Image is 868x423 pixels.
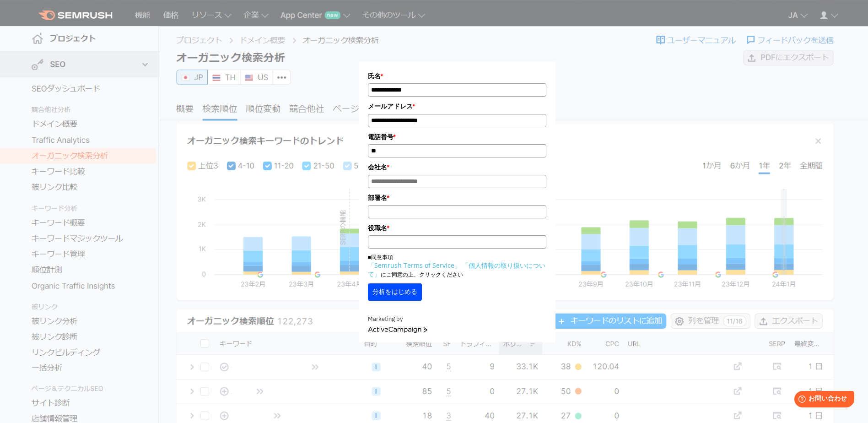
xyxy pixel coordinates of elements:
label: 氏名 [368,71,546,81]
p: ■同意事項 にご同意の上、クリックください [368,253,546,279]
label: 電話番号 [368,132,546,142]
a: 「Semrush Terms of Service」 [368,261,461,270]
button: 分析をはじめる [368,283,422,301]
label: メールアドレス [368,101,546,111]
label: 部署名 [368,193,546,203]
div: Marketing by [368,315,546,324]
a: 「個人情報の取り扱いについて」 [368,261,545,278]
label: 会社名 [368,162,546,172]
iframe: Help widget launcher [787,387,858,413]
label: 役職名 [368,223,546,233]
